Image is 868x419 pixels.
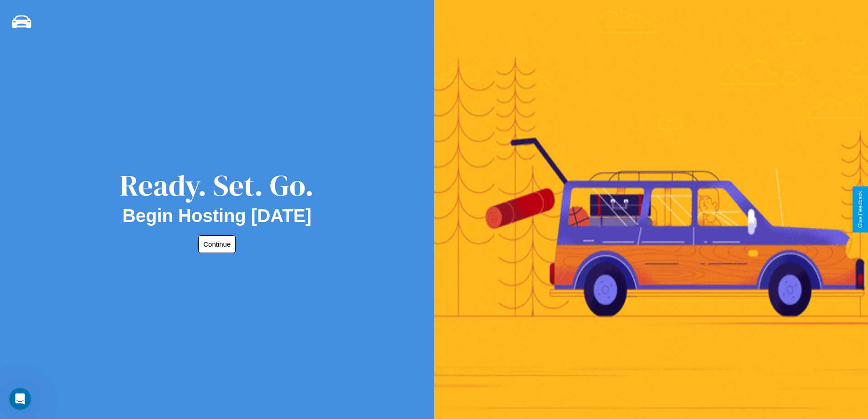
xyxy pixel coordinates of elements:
iframe: Intercom live chat [9,388,31,410]
button: Continue [198,235,236,253]
div: Ready. Set. Go. [120,165,314,206]
div: Give Feedback [857,191,863,228]
h2: Begin Hosting [DATE] [123,206,312,226]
